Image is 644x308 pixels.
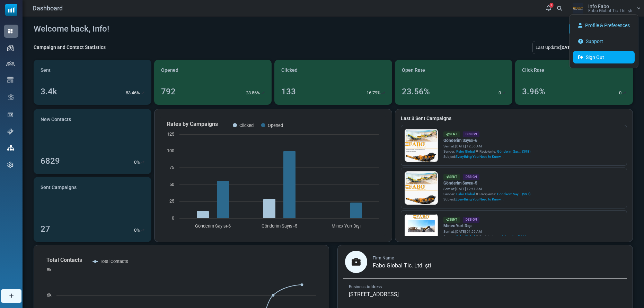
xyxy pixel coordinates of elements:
span: Business Address [349,284,382,289]
text: 0 [172,215,174,221]
span: Clicked [281,67,298,74]
div: Subject: [443,197,530,202]
div: Sent at: [DATE] 12:41 AM [443,186,530,191]
span: New Contacts [41,116,71,123]
div: Sent at: [DATE] 12:56 AM [443,144,530,149]
text: Gönderim Sayısı-5 [262,223,297,229]
div: Sent [443,131,460,137]
div: % [134,159,144,166]
img: dashboard-icon-active.svg [7,28,14,34]
a: [EMAIL_ADDRESS][DOMAIN_NAME] [27,234,122,240]
p: 23.56% [246,89,260,96]
li: After Sales Service with 24/7 technical support and spare parts [17,298,236,305]
div: Design [463,131,479,137]
text: 25 [169,198,174,204]
div: Sender: Recipients: [443,234,526,239]
text: 125 [167,131,174,137]
a: 1 [544,3,553,13]
li: Jaw crusher with high-pressure, powerful crushing capacity [17,264,236,271]
span: Info Fabo [588,4,609,9]
a: [PHONE_NUMBER]. [149,234,199,240]
p: We are pleased to announce that Fabo Global will be participating in the Minex 11th International... [23,156,217,179]
p: 0 [134,159,136,166]
span: Fabo Global Ti̇c. Ltd. şti̇ [373,262,431,269]
text: 50 [169,182,174,187]
span: Everything You Need to Know... [456,197,504,201]
text: Clicked [239,123,254,128]
b: [DATE] [560,45,574,50]
a: Gönderim Sayısı-5 [443,180,530,186]
a: Gönderim Sayısı-6 [443,137,530,144]
span: Everything You Need to Know... [456,155,504,159]
span: Open Rate [402,67,425,74]
text: Minex Yurt Dışı [331,223,360,229]
li: High mobility in challenging terrain conditions [17,291,236,298]
img: User Logo [569,3,586,14]
strong: Discover Our Quality, Strength, and Technology. [3,144,146,151]
span: Sent [41,67,51,74]
p: 0 [499,89,501,96]
text: 100 [167,148,174,153]
a: Minex Yurt Dışı [443,223,526,229]
a: Sign Out [573,51,635,63]
div: Design [463,217,479,223]
li: Fully automatic automation system [17,278,236,285]
strong: A New Era in Mining Begins. Discover the Difference with FABO Global [26,139,213,145]
span: 1 [549,3,553,8]
text: Gönderim Sayısı-6 [195,223,230,229]
a: Gönderim Say... (598) [497,149,530,154]
a: Last 3 Sent Campaigns [401,115,627,122]
a: Gönderim Say... (597) [497,191,530,197]
a: User Logo Info Fabo Fabo Global Ti̇c. Ltd. şti̇ [569,3,641,14]
ul: User Logo Info Fabo Fabo Global Ti̇c. Ltd. şti̇ [569,14,638,68]
text: 8k [47,267,52,272]
div: Campaign and Contact Statistics [34,44,106,51]
p: For further information or to schedule a meeting, please contact us at or call us at ‪ [23,225,217,241]
div: Sender: Recipients: [443,191,530,197]
span: Quality is our soul [89,127,150,135]
span: Fabo Global [456,234,475,239]
a: Support [573,35,635,48]
img: mailsoftly_icon_blue_white.svg [5,4,17,16]
h4: Welcome back, Info! [34,24,109,34]
p: We are delighted to invite you to visit us at our booth A226, where you can explore our latest pr... [23,195,217,210]
a: Fabo Global Ti̇c. Ltd. şti̇ [373,263,431,268]
span: Opened [161,67,178,74]
div: 3.4k [41,85,57,98]
text: 75 [169,165,174,170]
li: Hybrid technology for production with dual power [17,271,236,278]
p: FTJ Series Mobile Jaw Crushers [3,159,236,166]
li: Low maintenance cost [17,284,236,291]
text: Rates by Campaigns [167,121,218,127]
div: 6829 [41,155,60,167]
img: settings-icon.svg [7,162,14,168]
div: Sender: Recipients: [443,149,530,154]
img: campaigns-icon.png [7,45,14,51]
span: Firm Name [373,256,394,260]
img: workflow.svg [7,93,15,101]
p: We look forward to welcoming you at our stand. [23,256,217,264]
img: landing_pages.svg [7,112,14,118]
img: email-templates-icon.svg [7,77,14,83]
span: Fabo Global [456,149,475,154]
div: 23.56% [402,85,430,98]
img: contacts-icon.svg [6,61,15,66]
p: 0 [134,227,136,234]
span: Sent Campaigns [41,184,77,191]
p: 16.79% [367,89,381,96]
div: Subject: [443,154,530,159]
div: 792 [161,85,176,98]
span: Fabo Global [456,191,475,197]
p: 83.46% [126,89,140,96]
div: Sent [443,217,460,223]
a: Profile & Preferences [573,19,635,32]
img: support-icon.svg [7,128,14,135]
span: [STREET_ADDRESS] [349,291,399,298]
text: 6k [47,292,52,298]
div: Design [463,174,479,180]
